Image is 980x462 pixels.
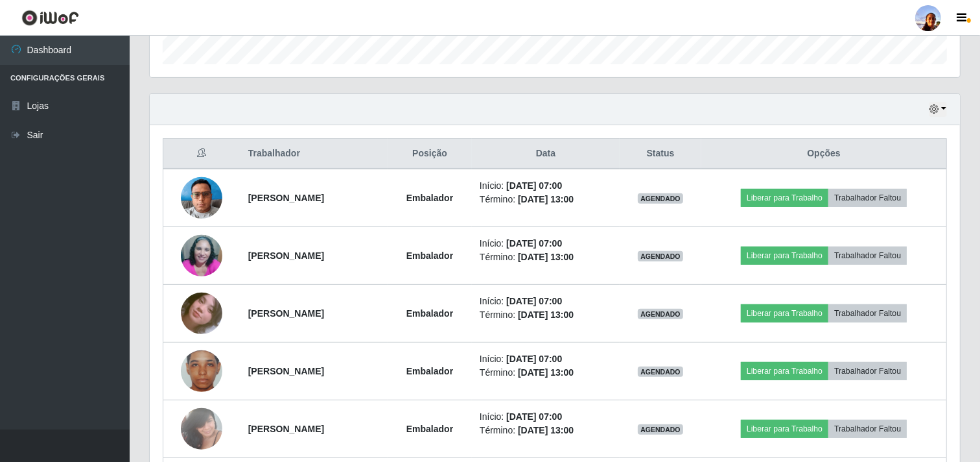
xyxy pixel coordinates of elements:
strong: Embalador [406,193,453,203]
button: Liberar para Trabalho [741,247,828,265]
span: AGENDADO [638,367,683,377]
th: Posição [388,139,472,169]
time: [DATE] 13:00 [518,425,574,435]
th: Opções [701,139,946,169]
li: Término: [480,424,612,437]
span: AGENDADO [638,309,683,319]
button: Liberar para Trabalho [741,189,828,207]
strong: [PERSON_NAME] [248,308,324,319]
span: AGENDADO [638,251,683,261]
li: Término: [480,308,612,322]
button: Trabalhador Faltou [828,420,907,438]
strong: [PERSON_NAME] [248,424,324,434]
button: Liberar para Trabalho [741,362,828,380]
strong: Embalador [406,424,453,434]
strong: Embalador [406,250,453,261]
img: 1728993932002.jpeg [181,170,222,225]
img: 1732896387368.jpeg [181,290,222,337]
strong: [PERSON_NAME] [248,366,324,376]
img: 1694357568075.jpeg [181,219,222,293]
button: Trabalhador Faltou [828,362,907,380]
strong: [PERSON_NAME] [248,193,324,203]
button: Trabalhador Faltou [828,304,907,322]
time: [DATE] 07:00 [506,354,562,364]
time: [DATE] 13:00 [518,367,574,378]
th: Status [620,139,701,169]
time: [DATE] 13:00 [518,194,574,204]
img: CoreUI Logo [21,10,79,26]
strong: Embalador [406,308,453,319]
li: Início: [480,295,612,308]
li: Início: [480,237,612,250]
time: [DATE] 07:00 [506,411,562,422]
img: 1706050148347.jpeg [181,401,222,456]
li: Término: [480,366,612,380]
time: [DATE] 13:00 [518,252,574,262]
strong: [PERSON_NAME] [248,250,324,261]
th: Data [472,139,620,169]
strong: Embalador [406,366,453,376]
li: Término: [480,193,612,206]
li: Início: [480,179,612,193]
time: [DATE] 07:00 [506,238,562,249]
button: Liberar para Trabalho [741,304,828,322]
li: Início: [480,352,612,366]
time: [DATE] 13:00 [518,310,574,320]
li: Início: [480,410,612,424]
th: Trabalhador [240,139,388,169]
span: AGENDADO [638,424,683,435]
button: Trabalhador Faltou [828,247,907,265]
time: [DATE] 07:00 [506,296,562,306]
button: Trabalhador Faltou [828,189,907,207]
span: AGENDADO [638,193,683,204]
time: [DATE] 07:00 [506,180,562,191]
li: Término: [480,250,612,264]
img: 1692719083262.jpeg [181,334,222,408]
button: Liberar para Trabalho [741,420,828,438]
